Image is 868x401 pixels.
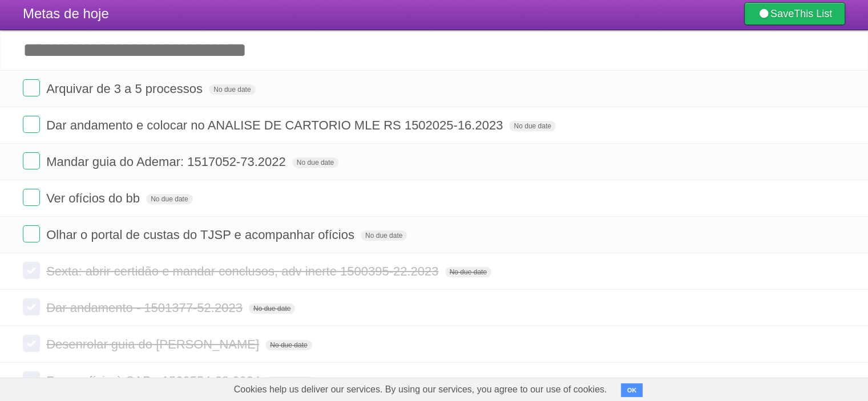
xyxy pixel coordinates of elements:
[46,337,262,351] span: Desenrolar guia do [PERSON_NAME]
[621,383,643,397] button: OK
[744,2,845,25] a: SaveThis List
[361,230,407,241] span: No due date
[23,152,40,169] label: Done
[265,340,312,350] span: No due date
[249,303,295,314] span: No due date
[292,157,338,168] span: No due date
[267,376,313,387] span: No due date
[46,374,263,388] span: Fazer ofício à SAP - 1500554-28.2024
[223,378,619,401] span: Cookies help us deliver our services. By using our services, you agree to our use of cookies.
[46,82,205,96] span: Arquivar de 3 a 5 processos
[209,84,255,95] span: No due date
[23,79,40,96] label: Done
[23,189,40,206] label: Done
[146,194,192,204] span: No due date
[46,264,441,278] span: Sexta: abrir certidão e mandar conclusos, adv inerte 1500395-22.2023
[23,262,40,279] label: Done
[23,225,40,242] label: Done
[46,301,245,315] span: Dar andamento - 1501377-52.2023
[46,118,506,132] span: Dar andamento e colocar no ANALISE DE CARTORIO MLE RS 1502025-16.2023
[23,298,40,315] label: Done
[23,116,40,133] label: Done
[23,6,109,21] span: Metas de hoje
[794,8,832,19] b: This List
[46,228,357,242] span: Olhar o portal de custas do TJSP e acompanhar ofícios
[445,267,491,277] span: No due date
[46,191,143,205] span: Ver ofícios do bb
[23,335,40,352] label: Done
[509,121,555,131] span: No due date
[46,155,289,169] span: Mandar guia do Ademar: 1517052-73.2022
[23,371,40,388] label: Done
